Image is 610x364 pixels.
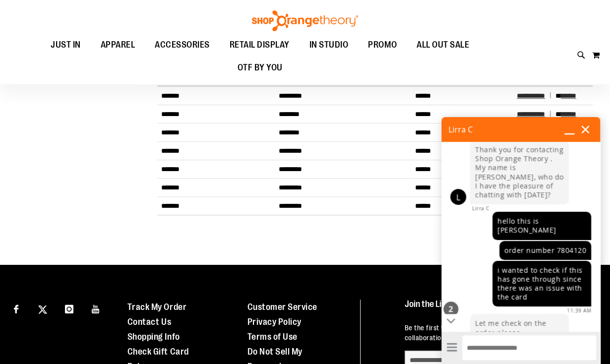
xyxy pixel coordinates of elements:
[230,34,290,56] span: RETAIL DISPLAY
[309,34,349,56] span: IN STUDIO
[561,121,577,137] button: Minimize chat
[497,266,586,302] div: i wanted to check if this has gone through since there was an issue with the card
[34,300,52,317] a: Visit our X page
[475,319,564,337] div: Let me check on the order please
[155,34,210,56] span: ACCESSORIES
[442,314,460,329] button: Scroll the latest messages into view (2 unread).
[247,332,298,342] a: Terms of Use
[448,121,561,137] h2: Lirra C
[250,10,360,31] img: Shop Orangetheory
[247,302,317,312] a: Customer Service
[101,34,135,56] span: APPAREL
[127,317,171,327] a: Contact Us
[404,300,593,318] h4: Join the List
[87,300,105,317] a: Visit our Youtube page
[450,189,466,205] div: L
[368,34,397,56] span: PROMO
[61,300,78,317] a: Visit our Instagram page
[450,307,591,314] div: 11:39 AM
[472,205,489,212] div: Lirra C
[504,246,586,255] div: order number 7804120
[51,34,81,56] span: JUST IN
[404,323,593,343] p: Be the first to know about new product drops, exclusive collaborations, and shopping events!
[247,317,302,327] a: Privacy Policy
[577,121,593,137] button: Close dialog
[448,303,453,315] span: 2
[7,300,25,317] a: Visit our Facebook page
[497,217,586,235] div: hello this is [PERSON_NAME]
[238,57,283,79] span: OTF BY YOU
[38,305,47,314] img: Twitter
[127,302,186,312] a: Track My Order
[475,145,564,199] div: Thank you for contacting Shop Orange Theory . My name is [PERSON_NAME], who do I have the pleasur...
[127,332,180,342] a: Shopping Info
[417,34,469,56] span: ALL OUT SALE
